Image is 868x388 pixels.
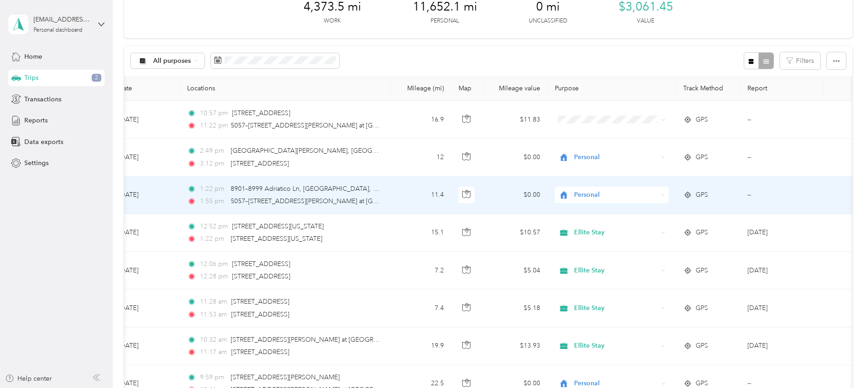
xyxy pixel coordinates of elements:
[200,272,228,282] span: 12:28 pm
[696,115,708,125] span: GPS
[391,327,451,365] td: 19.9
[92,74,101,82] span: 2
[483,289,547,327] td: $5.18
[740,139,824,176] td: --
[232,260,290,268] span: [STREET_ADDRESS]
[696,190,708,200] span: GPS
[231,310,289,318] span: [STREET_ADDRESS]
[696,341,708,351] span: GPS
[24,137,63,147] span: Data exports
[111,76,180,101] th: Date
[483,177,547,214] td: $0.00
[574,266,658,276] span: Ellite Stay
[740,101,824,139] td: --
[231,197,571,205] span: 5057–[STREET_ADDRESS][PERSON_NAME] at [GEOGRAPHIC_DATA], [GEOGRAPHIC_DATA], [GEOGRAPHIC_DATA]
[200,196,226,206] span: 1:55 pm
[200,121,226,131] span: 11:22 pm
[529,17,567,25] p: Unclassified
[232,272,290,280] span: [STREET_ADDRESS]
[200,335,226,345] span: 10:32 am
[111,327,180,365] td: [DATE]
[33,28,83,33] div: Personal dashboard
[200,310,227,320] span: 11:53 am
[200,372,226,382] span: 9:59 pm
[740,214,824,252] td: Oct 2025
[24,116,48,125] span: Reports
[391,289,451,327] td: 7.4
[391,76,451,101] th: Mileage (mi)
[574,341,658,351] span: Ellite Stay
[391,214,451,252] td: 15.1
[451,76,483,101] th: Map
[200,297,227,307] span: 11:28 am
[231,147,631,155] span: [GEOGRAPHIC_DATA][PERSON_NAME], [GEOGRAPHIC_DATA] at [GEOGRAPHIC_DATA], [GEOGRAPHIC_DATA], [GEOGR...
[574,152,658,162] span: Personal
[232,222,324,230] span: [STREET_ADDRESS][US_STATE]
[483,214,547,252] td: $10.57
[200,159,226,169] span: 3:12 pm
[111,177,180,214] td: [DATE]
[431,17,459,25] p: Personal
[391,252,451,289] td: 7.2
[740,327,824,365] td: Oct 2025
[231,373,340,381] span: [STREET_ADDRESS][PERSON_NAME]
[200,108,228,118] span: 10:57 pm
[200,259,228,269] span: 12:06 pm
[817,337,868,388] iframe: Everlance-gr Chat Button Frame
[111,214,180,252] td: [DATE]
[153,58,191,64] span: All purposes
[111,289,180,327] td: [DATE]
[200,347,227,357] span: 11:17 am
[696,152,708,162] span: GPS
[24,94,61,104] span: Transactions
[483,101,547,139] td: $11.83
[200,146,226,156] span: 2:49 pm
[200,184,226,194] span: 1:22 pm
[324,17,341,25] p: Work
[231,185,439,193] span: 8901–8999 Adriatico Ln, [GEOGRAPHIC_DATA], [GEOGRAPHIC_DATA]
[637,17,654,25] p: Value
[676,76,740,101] th: Track Method
[547,76,676,101] th: Purpose
[231,160,289,167] span: [STREET_ADDRESS]
[24,52,42,61] span: Home
[740,289,824,327] td: Oct 2025
[740,252,824,289] td: Oct 2025
[24,158,49,168] span: Settings
[483,139,547,176] td: $0.00
[200,234,226,244] span: 1:22 pm
[483,76,547,101] th: Mileage value
[231,336,554,344] span: [STREET_ADDRESS][PERSON_NAME] at [GEOGRAPHIC_DATA], [GEOGRAPHIC_DATA], [GEOGRAPHIC_DATA]
[231,235,322,243] span: [STREET_ADDRESS][US_STATE]
[574,227,658,238] span: Ellite Stay
[574,190,658,200] span: Personal
[24,73,39,83] span: Trips
[231,122,571,129] span: 5057–[STREET_ADDRESS][PERSON_NAME] at [GEOGRAPHIC_DATA], [GEOGRAPHIC_DATA], [GEOGRAPHIC_DATA]
[231,348,289,356] span: [STREET_ADDRESS]
[200,222,228,232] span: 12:52 pm
[391,101,451,139] td: 16.9
[740,177,824,214] td: --
[696,227,708,238] span: GPS
[232,109,290,117] span: [STREET_ADDRESS]
[111,252,180,289] td: [DATE]
[231,298,289,305] span: [STREET_ADDRESS]
[574,303,658,313] span: Ellite Stay
[111,101,180,139] td: [DATE]
[180,76,391,101] th: Locations
[5,374,52,383] button: Help center
[780,52,820,69] button: Filters
[696,266,708,276] span: GPS
[33,15,91,24] div: [EMAIL_ADDRESS][DOMAIN_NAME]
[483,327,547,365] td: $13.93
[483,252,547,289] td: $5.04
[391,139,451,176] td: 12
[740,76,824,101] th: Report
[111,139,180,176] td: [DATE]
[696,303,708,313] span: GPS
[391,177,451,214] td: 11.4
